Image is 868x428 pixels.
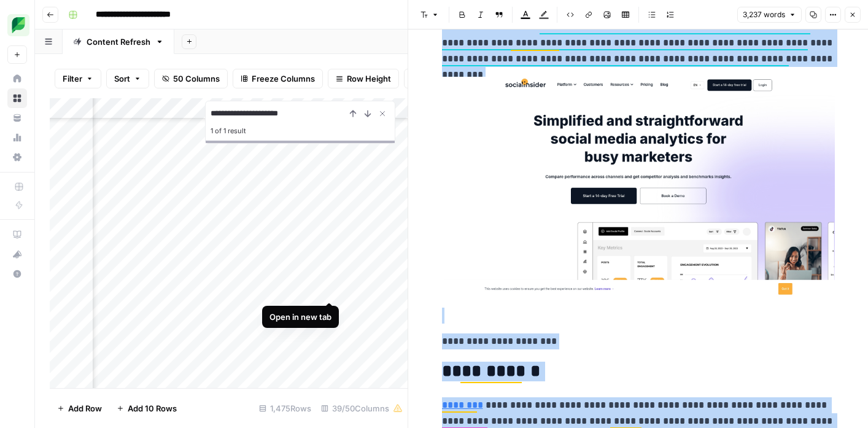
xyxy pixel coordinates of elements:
[347,72,391,85] span: Row Height
[254,399,316,418] div: 1,475 Rows
[173,72,220,85] span: 50 Columns
[63,72,82,85] span: Filter
[50,399,109,418] button: Add Row
[211,123,390,138] div: 1 of 1 result
[743,9,785,20] span: 3,237 words
[154,69,228,88] button: 50 Columns
[114,72,130,85] span: Sort
[360,106,375,121] button: Next Result
[7,147,27,167] a: Settings
[7,88,27,108] a: Browse
[128,402,177,414] span: Add 10 Rows
[252,72,315,85] span: Freeze Columns
[7,128,27,147] a: Usage
[63,29,174,54] a: Content Refresh
[346,106,360,121] button: Previous Result
[7,69,27,88] a: Home
[7,264,27,284] button: Help + Support
[316,399,408,418] div: 39/50 Columns
[68,402,102,414] span: Add Row
[106,69,149,88] button: Sort
[55,69,101,88] button: Filter
[7,225,27,244] a: AirOps Academy
[375,106,390,121] button: Close Search
[8,245,26,263] div: What's new?
[87,36,150,48] div: Content Refresh
[328,69,399,88] button: Row Height
[737,7,802,23] button: 3,237 words
[109,399,184,418] button: Add 10 Rows
[7,108,27,128] a: Your Data
[7,10,27,41] button: Workspace: SproutSocial
[7,14,29,36] img: SproutSocial Logo
[7,244,27,264] button: What's new?
[269,311,331,323] div: Open in new tab
[233,69,323,88] button: Freeze Columns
